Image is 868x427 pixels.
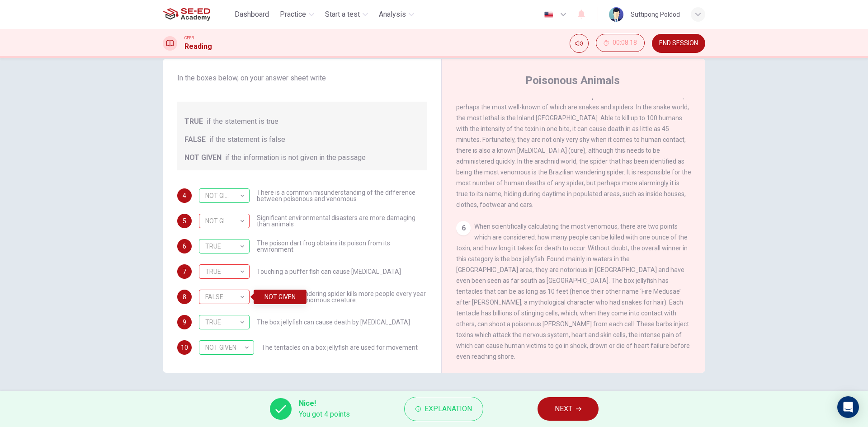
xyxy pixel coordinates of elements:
button: Practice [276,6,318,23]
span: 6 [183,243,186,249]
div: TRUE [199,234,246,259]
div: Mute [570,34,589,53]
span: NEXT [555,403,572,415]
div: Hide [596,34,645,53]
div: NOT GIVEN [254,290,307,304]
button: NEXT [538,397,599,421]
span: 9 [183,319,186,325]
span: NOT GIVEN [184,152,222,163]
span: 00:08:18 [613,39,637,47]
span: CEFR [184,35,194,41]
span: 7 [183,268,186,275]
span: When scientifically calculating the most venomous, there are two points which are considered: how... [456,223,690,360]
button: Explanation [404,397,483,421]
span: 4 [183,192,186,199]
button: Start a test [321,6,372,23]
span: The Brazilian Wandering spider kills more people every year than any other venomous creature. [257,291,427,303]
div: FALSE [199,214,250,228]
div: Suttipong Poldod [631,9,680,20]
span: Analysis [379,9,406,20]
span: 10 [181,344,188,351]
div: TRUE [199,239,250,253]
img: Profile picture [609,7,623,22]
div: TRUE [199,310,246,335]
img: en [543,11,554,18]
div: NOT GIVEN [199,208,246,234]
button: Analysis [375,6,418,23]
span: 5 [183,218,186,224]
span: TRUE [184,116,203,127]
span: Start a test [325,9,360,20]
div: NOT GIVEN [199,188,250,203]
span: 8 [183,294,186,300]
span: There is a common misunderstanding of the difference between poisonous and venomous [257,189,427,202]
span: Practice [280,9,306,20]
span: Significant environmental disasters are more damaging than animals [257,215,427,227]
div: FALSE [199,284,246,310]
span: Dashboard [235,9,269,20]
div: TRUE [199,315,250,329]
span: if the information is not given in the passage [225,152,366,163]
span: The poison dart frog obtains its poison from its environment [257,240,427,253]
h1: Reading [184,41,212,52]
span: if the statement is true [207,116,278,127]
a: SE-ED Academy logo [163,5,231,23]
div: NOT GIVEN [199,340,254,355]
h4: Poisonous Animals [525,73,620,88]
div: NOT GIVEN [199,335,251,361]
span: if the statement is false [209,134,285,145]
span: END SESSION [659,40,698,47]
span: FALSE [184,134,206,145]
button: 00:08:18 [596,34,645,52]
div: TRUE [199,259,246,285]
button: Dashboard [231,6,273,23]
span: Explanation [425,403,472,415]
div: Open Intercom Messenger [837,396,859,418]
div: NOT GIVEN [199,183,246,209]
span: Touching a puffer fish can cause [MEDICAL_DATA] [257,268,401,275]
span: You got 4 points [299,409,350,420]
img: SE-ED Academy logo [163,5,210,23]
div: FALSE [199,264,250,279]
span: The tentacles on a box jellyfish are used for movement [261,344,418,351]
button: END SESSION [652,34,705,53]
div: 6 [456,221,471,235]
span: The box jellyfish can cause death by [MEDICAL_DATA] [257,319,410,325]
span: Nice! [299,398,350,409]
div: NOT GIVEN [199,290,250,304]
